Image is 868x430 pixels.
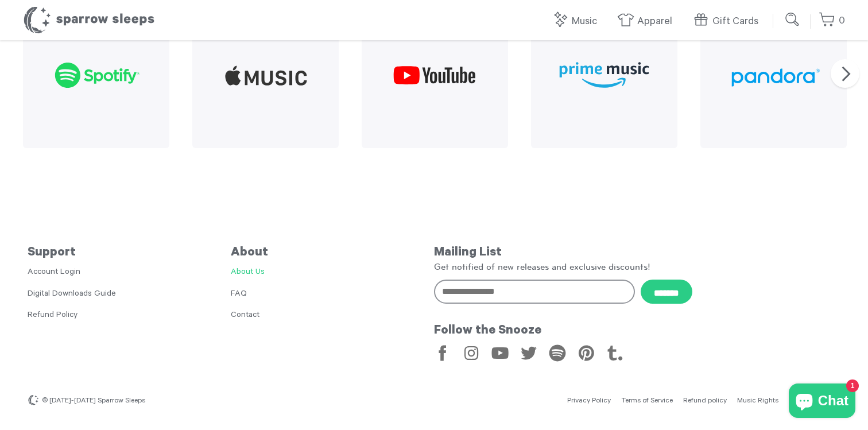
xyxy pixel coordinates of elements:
h1: Sparrow Sleeps [23,6,155,34]
a: YouTube [491,344,509,362]
a: Twitter [520,344,537,362]
a: 0 [819,9,845,33]
a: Gift Cards [692,9,764,34]
img: streaming-spotify.svg [23,2,169,148]
h5: Mailing List [434,246,840,261]
a: About Us [231,268,265,277]
img: streaming-primemusic.svg [531,2,677,148]
span: © [DATE]-[DATE] Sparrow Sleeps [42,397,145,405]
a: Account Login [28,268,80,277]
a: Music [552,9,603,34]
input: Submit [781,8,804,31]
a: Refund policy [683,397,727,405]
a: Apparel [617,9,678,34]
a: Refund Policy [28,311,77,320]
inbox-online-store-chat: Shopify online store chat [785,383,859,421]
a: Pinterest [578,344,595,362]
a: Digital Downloads Guide [28,290,116,299]
a: Spotify [549,344,566,362]
a: Instagram [463,344,480,362]
a: Tumblr [606,344,623,362]
button: Next [831,59,859,88]
img: streaming-youtube.svg [362,2,508,148]
a: Privacy Policy [567,397,611,405]
h5: Follow the Snooze [434,324,840,339]
a: Terms of Service [621,397,673,405]
a: Contact [231,311,259,320]
p: Get notified of new releases and exclusive discounts! [434,261,840,273]
h5: About [231,246,434,261]
h5: Support [28,246,231,261]
a: Facebook [434,344,451,362]
a: FAQ [231,290,247,299]
img: streaming-pandora.svg [700,2,847,148]
img: streaming-applemusic.svg [192,2,339,148]
a: Music Rights [737,397,778,405]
